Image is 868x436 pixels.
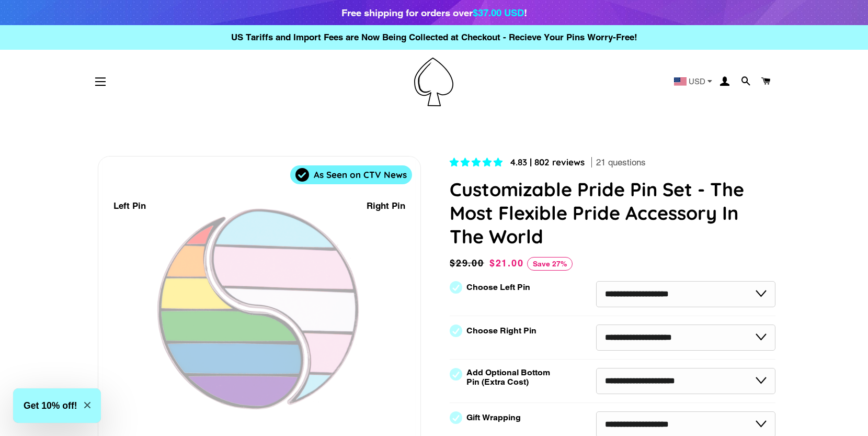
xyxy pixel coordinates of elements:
[450,256,487,271] span: $29.00
[341,5,527,20] div: Free shipping for orders over !
[450,157,505,167] span: 4.83 stars
[466,413,521,422] label: Gift Wrapping
[414,58,453,106] img: Pin-Ace
[367,199,405,213] div: Right Pin
[466,283,530,292] label: Choose Left Pin
[489,258,524,269] span: $21.00
[527,257,573,271] span: Save 27%
[689,77,705,85] span: USD
[450,177,775,248] h1: Customizable Pride Pin Set - The Most Flexible Pride Accessory In The World
[466,326,536,336] label: Choose Right Pin
[510,156,585,167] span: 4.83 | 802 reviews
[466,368,554,387] label: Add Optional Bottom Pin (Extra Cost)
[473,7,524,18] span: $37.00 USD
[596,156,646,169] span: 21 questions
